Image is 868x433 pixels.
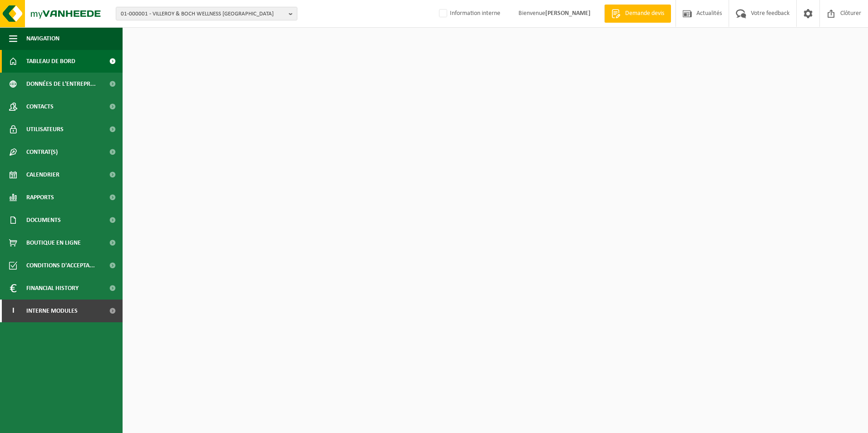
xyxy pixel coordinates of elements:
[26,209,61,231] span: Documents
[604,5,671,23] a: Demande devis
[26,141,58,163] span: Contrat(s)
[623,9,666,18] span: Demande devis
[26,186,54,209] span: Rapports
[26,277,79,300] span: Financial History
[26,73,96,95] span: Données de l'entrepr...
[121,7,285,21] span: 01-000001 - VILLEROY & BOCH WELLNESS [GEOGRAPHIC_DATA]
[26,118,64,141] span: Utilisateurs
[26,231,81,254] span: Boutique en ligne
[26,95,54,118] span: Contacts
[26,27,59,50] span: Navigation
[26,50,75,73] span: Tableau de bord
[116,7,297,20] button: 01-000001 - VILLEROY & BOCH WELLNESS [GEOGRAPHIC_DATA]
[26,163,59,186] span: Calendrier
[26,300,78,322] span: Interne modules
[545,10,591,17] strong: [PERSON_NAME]
[437,7,500,20] label: Information interne
[26,254,95,277] span: Conditions d'accepta...
[9,300,17,322] span: I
